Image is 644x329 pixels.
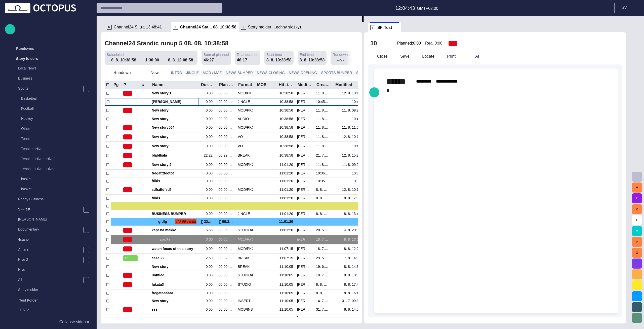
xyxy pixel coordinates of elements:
[8,225,91,235] div: Documentary
[18,86,83,91] p: Sports
[219,246,234,251] div: 00:00:00:00
[11,134,91,144] div: Tennis
[278,179,293,184] div: 11:01:20
[152,106,196,115] div: New story
[278,153,293,158] div: 10:38:58
[238,108,253,113] div: MOD/PKG
[219,134,234,139] div: 00:00:00:00
[18,287,91,292] p: Story molder
[238,91,253,96] div: MOD/PKG
[105,68,140,77] button: Rundown
[344,246,368,251] div: 8. 8. 12:01:58
[18,66,91,71] p: Local News
[219,179,234,184] div: 00:00:00:00
[632,193,642,203] button: F
[11,104,91,114] div: Football
[206,237,215,242] div: 0:00
[8,205,91,215] div: SF-Test
[344,211,368,216] div: 8. 8. 13:42:53
[297,273,312,278] div: Petr Höhn (phohn)
[219,171,234,176] div: 00:00:00:00
[316,179,331,184] div: 10:35:56
[152,115,196,123] div: New story
[152,153,196,158] span: blablbala
[206,228,215,233] div: 5:55
[297,211,312,216] div: Grygoriy Yaklyushyn (gyaklyushyn)
[8,195,91,205] div: Ready Business
[200,218,215,226] div: ∑ 23:55
[316,171,331,176] div: 10:36:08
[297,117,312,121] div: Stanislav Vedra (svedra)
[377,25,392,30] span: SF-Test
[344,237,368,242] div: 8. 8. 13:06:53
[278,117,293,121] div: 10:38:58
[278,228,293,233] div: 11:01:20
[238,273,253,278] div: STUDIO/PKG
[206,117,215,121] div: 0:00
[219,273,234,278] div: 00:00:00:00
[152,177,196,185] div: frikis
[8,275,91,285] div: All
[180,25,236,30] span: Channel24 Sta... 08. 10:38:58
[152,211,196,216] span: BUSINESS BUMPER
[248,25,301,30] span: Story molder:...echny složky)
[11,144,91,154] div: Tennis ~ Hive
[152,185,196,194] div: sdfsdfdfsdf
[370,25,375,30] p: F
[18,217,91,222] p: [PERSON_NAME]
[219,91,234,96] div: 00:00:00:00
[342,299,368,303] div: 31. 7. 09:33:54
[219,125,234,130] div: 00:00:00:00
[21,187,91,192] p: basket
[391,52,411,61] button: Save
[204,153,215,158] div: 22:22
[316,91,331,96] div: 11. 8. 09:23:32
[152,170,196,177] div: fregattttootot
[206,134,215,139] div: 0:00
[152,263,196,271] div: New story
[152,91,196,96] span: New story 1
[142,68,168,77] button: New
[206,256,215,261] div: 2:50
[278,299,293,303] div: 11:10:05
[206,187,215,192] div: 0:00
[297,91,312,96] div: Martin Krupa (mkrupa)
[219,108,234,113] div: 00:00:00:00
[11,154,91,164] div: Tennis ~ Hive ~ Hive2
[185,70,200,76] button: JINGLE
[219,299,234,303] div: 00:00:00:00
[105,22,171,32] div: RChannel24 S...ra 13:48:41
[21,176,91,181] p: basket
[352,117,368,121] div: 10:46:00
[238,299,251,303] div: INSERT
[278,91,293,96] div: 10:38:58
[316,237,331,242] div: 18. 7. 15:06:29
[278,125,293,130] div: 10:38:58
[278,211,293,216] div: 11:01:20
[18,277,83,282] p: All
[152,254,196,263] div: case 22
[152,99,196,104] span: [PERSON_NAME]
[278,99,293,104] div: 10:38:58
[278,256,293,261] div: 11:07:15
[152,244,196,253] div: watch focus of this story
[152,134,196,139] span: New story
[316,125,331,130] div: 11. 8. 11:09:46
[238,228,253,233] div: STUDIO/LIVE/PKG
[8,305,91,315] div: TEST2
[21,116,91,121] p: Hockey
[123,254,138,263] button: READY
[632,182,642,193] button: A
[152,210,196,218] div: BUSINESS BUMPER
[632,248,642,258] button: U
[8,265,91,275] div: Hive
[219,211,234,216] div: 00:00:00:00
[368,52,389,61] button: Close
[219,218,234,226] div: ∑ 00:24:05:00
[632,204,642,214] button: K
[238,99,250,104] div: JINGLE
[342,162,368,167] div: 11. 8. 09:28:05
[297,125,312,130] div: Stanislav Vedra (svedra)
[344,264,368,269] div: 8. 8. 14:33:57
[18,247,83,252] p: Amare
